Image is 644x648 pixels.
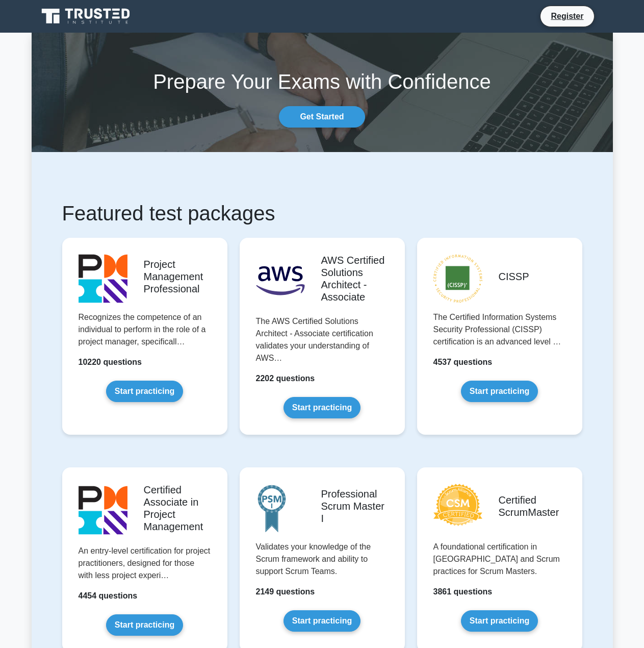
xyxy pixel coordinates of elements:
[106,614,183,636] a: Start practicing
[461,381,538,402] a: Start practicing
[461,610,538,632] a: Start practicing
[284,610,360,632] a: Start practicing
[62,201,582,226] h1: Featured test packages
[106,381,183,402] a: Start practicing
[279,106,365,128] a: Get Started
[545,10,589,22] a: Register
[284,397,360,418] a: Start practicing
[32,69,613,94] h1: Prepare Your Exams with Confidence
